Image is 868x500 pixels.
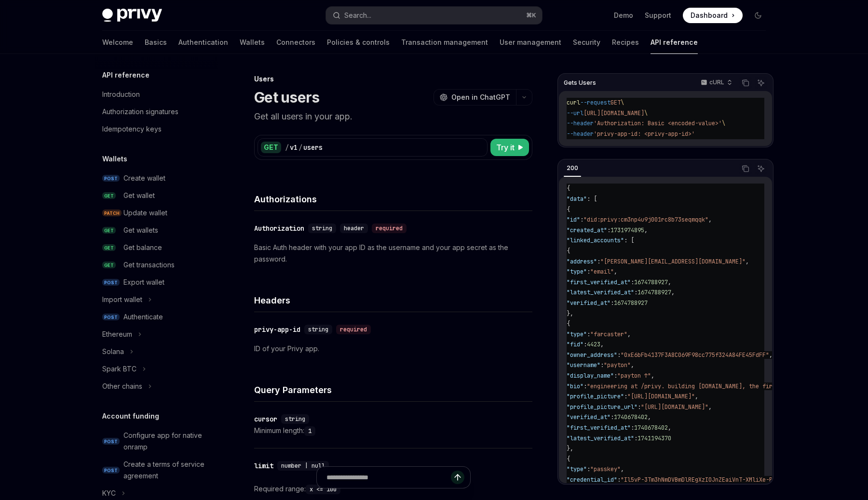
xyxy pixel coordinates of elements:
[303,143,323,152] div: users
[145,31,167,54] a: Basics
[276,31,315,54] a: Connectors
[490,139,529,156] button: Try it
[95,120,218,138] a: Idempotency keys
[102,69,149,81] h5: API reference
[304,426,315,436] code: 1
[102,123,162,135] div: Idempotency keys
[567,258,597,265] span: "address"
[637,289,671,296] span: 1674788927
[95,360,218,378] button: Spark BTC
[567,289,634,296] span: "latest_verified_at"
[769,351,773,359] span: ,
[590,268,614,276] span: "email"
[336,325,371,334] div: required
[102,227,116,234] span: GET
[123,172,165,184] div: Create wallet
[95,222,218,239] a: GETGet wallets
[95,256,218,274] a: GETGet transactions
[637,403,641,411] span: :
[123,459,212,482] div: Create a terms of service agreement
[281,462,325,470] span: number | null
[580,99,610,106] span: --request
[254,414,277,424] div: cursor
[102,244,116,251] span: GET
[95,456,218,485] a: POSTCreate a terms of service agreement
[644,109,648,117] span: \
[645,11,671,20] a: Support
[637,434,671,442] span: 1741194370
[254,383,532,396] h4: Query Parameters
[102,106,178,118] div: Authorization signatures
[614,299,648,307] span: 1674788927
[634,434,637,442] span: :
[567,341,583,348] span: "fid"
[102,210,122,217] span: PATCH
[123,207,167,219] div: Update wallet
[583,216,708,224] span: "did:privy:cm3np4u9j001rc8b73seqmqqk"
[567,184,570,192] span: {
[261,142,281,153] div: GET
[621,99,624,106] span: \
[691,11,728,20] span: Dashboard
[567,361,600,369] span: "username"
[587,341,600,348] span: 4423
[567,455,570,463] span: {
[95,291,218,308] button: Import wallet
[500,31,561,54] a: User management
[123,224,158,236] div: Get wallets
[95,239,218,256] a: GETGet balance
[95,378,218,395] button: Other chains
[102,381,142,392] div: Other chains
[610,99,621,106] span: GET
[610,226,644,234] span: 1731974895
[567,445,573,452] span: },
[567,413,610,421] span: "verified_at"
[583,109,644,117] span: [URL][DOMAIN_NAME]
[750,8,766,23] button: Toggle dark mode
[254,325,300,334] div: privy-app-id
[451,471,464,484] button: Send message
[567,310,573,317] span: },
[567,130,594,138] span: --header
[564,79,596,87] span: Gets Users
[254,242,532,265] p: Basic Auth header with your app ID as the username and your app secret as the password.
[708,403,712,411] span: ,
[95,427,218,456] a: POSTConfigure app for native onramp
[123,242,162,253] div: Get balance
[102,410,159,422] h5: Account funding
[344,10,371,21] div: Search...
[102,9,162,22] img: dark logo
[567,330,587,338] span: "type"
[755,77,767,89] button: Ask AI
[580,216,583,224] span: :
[95,204,218,222] a: PATCHUpdate wallet
[600,361,604,369] span: :
[95,326,218,343] button: Ethereum
[567,382,583,390] span: "bio"
[587,195,597,203] span: : [
[254,74,532,84] div: Users
[709,79,724,86] p: cURL
[344,224,364,232] span: header
[621,351,769,359] span: "0xE6bFb4137F3A8C069F98cc775f324A84FE45FdFF"
[631,278,634,286] span: :
[102,363,136,375] div: Spark BTC
[327,31,390,54] a: Policies & controls
[254,193,532,206] h4: Authorizations
[567,434,634,442] span: "latest_verified_at"
[567,320,570,328] span: {
[651,372,654,380] span: ,
[587,465,590,473] span: :
[95,187,218,204] a: GETGet wallet
[627,393,695,400] span: "[URL][DOMAIN_NAME]"
[614,372,617,380] span: :
[567,206,570,213] span: {
[668,278,671,286] span: ,
[634,424,668,432] span: 1740678402
[285,143,289,152] div: /
[614,268,617,276] span: ,
[604,361,631,369] span: "payton"
[254,294,532,307] h4: Headers
[102,89,140,100] div: Introduction
[746,258,749,265] span: ,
